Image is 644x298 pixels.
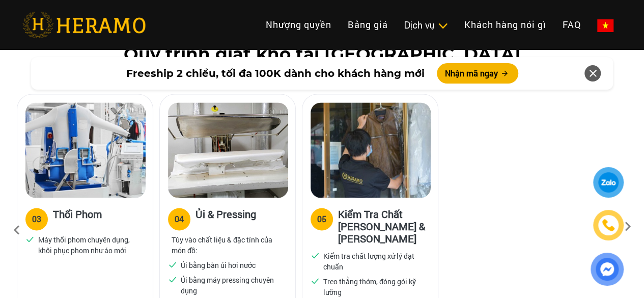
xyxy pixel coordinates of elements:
img: heramo-logo.png [22,12,146,38]
a: Nhượng quyền [258,14,340,36]
p: Tùy vào chất liệu & đặc tính của món đồ: [172,234,284,256]
a: Bảng giá [340,14,396,36]
img: checked.svg [25,234,35,243]
div: 03 [32,213,41,225]
img: heramo-quy-trinh-giat-hap-tieu-chuan-buoc-4 [168,102,288,198]
span: Freeship 2 chiều, tối đa 100K dành cho khách hàng mới [126,66,425,81]
h3: Kiểm Tra Chất [PERSON_NAME] & [PERSON_NAME] [338,208,430,245]
p: Treo thẳng thớm, đóng gói kỹ lưỡng [323,276,426,297]
p: Kiểm tra chất lượng xử lý đạt chuẩn [323,251,426,272]
h3: Ủi & Pressing [195,208,256,228]
p: Ủi bằng máy pressing chuyên dụng [181,275,284,296]
img: checked.svg [311,251,320,260]
img: phone-icon [601,218,615,233]
img: checked.svg [168,260,177,269]
a: phone-icon [595,211,622,239]
a: Khách hàng nói gì [456,14,554,36]
button: Nhận mã ngay [437,63,518,84]
img: checked.svg [311,276,320,285]
div: 05 [317,213,326,225]
h3: Thổi Phom [53,208,102,228]
p: Ủi bằng bàn ủi hơi nước [181,260,256,270]
img: heramo-quy-trinh-giat-hap-tieu-chuan-buoc-5 [311,102,431,198]
div: Dịch vụ [404,18,448,32]
p: Máy thổi phom chuyên dụng, khôi phục phom như áo mới [38,234,141,256]
a: FAQ [554,14,589,36]
img: heramo-quy-trinh-giat-hap-tieu-chuan-buoc-3 [25,102,146,198]
img: checked.svg [168,275,177,284]
div: 04 [175,213,184,225]
img: vn-flag.png [597,19,613,32]
img: subToggleIcon [437,21,448,31]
